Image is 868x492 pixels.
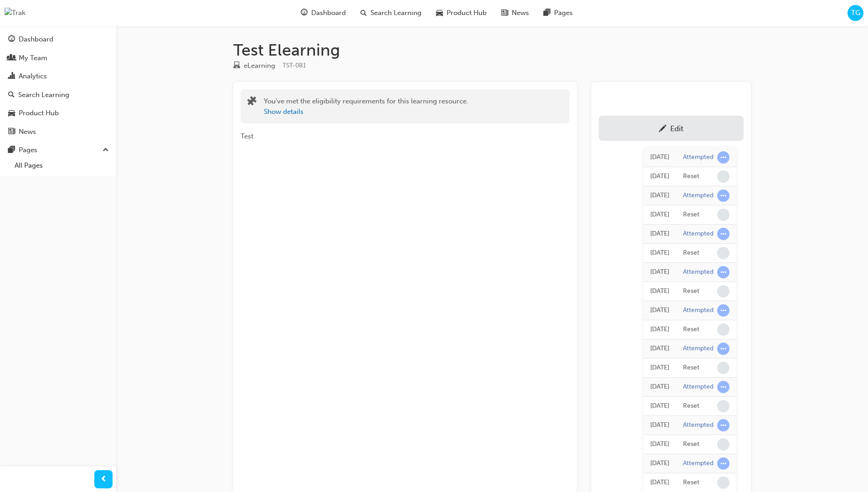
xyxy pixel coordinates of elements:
[447,8,487,18] span: Product Hub
[683,153,714,162] div: Attempted
[683,344,714,353] div: Attempted
[8,72,15,81] span: chart-icon
[19,53,47,63] div: My Team
[683,440,699,449] div: Reset
[717,457,729,470] span: learningRecordVerb_ATTEMPT-icon
[683,402,699,410] div: Reset
[360,7,367,19] span: search-icon
[293,4,353,22] a: guage-iconDashboard
[650,420,669,430] div: Tue Sep 23 2025 14:57:36 GMT+0000 (Coordinated Universal Time)
[650,458,669,469] div: Tue Sep 23 2025 14:35:23 GMT+0000 (Coordinated Universal Time)
[683,210,699,219] div: Reset
[683,383,714,391] div: Attempted
[4,87,113,103] a: Search Learning
[501,7,508,19] span: news-icon
[650,229,669,239] div: Tue Sep 30 2025 03:47:40 GMT+0000 (Coordinated Universal Time)
[512,8,529,18] span: News
[847,5,863,21] button: TG
[4,31,113,140] div: DashboardMy TeamAnalyticsSearch LearningProduct HubNews
[264,107,303,117] button: Show details
[311,8,346,18] span: Dashboard
[683,478,699,487] div: Reset
[717,419,729,431] span: learningRecordVerb_ATTEMPT-icon
[4,68,113,85] a: Analytics
[650,401,669,411] div: Tue Sep 23 2025 14:58:22 GMT+0000 (Coordinated Universal Time)
[683,268,714,277] div: Attempted
[659,125,667,134] span: pencil-icon
[429,4,494,22] a: car-iconProduct Hub
[554,8,573,18] span: Pages
[244,61,275,71] div: eLearning
[717,266,729,278] span: learningRecordVerb_ATTEMPT-icon
[683,191,714,200] div: Attempted
[717,304,729,317] span: learningRecordVerb_ATTEMPT-icon
[370,8,421,18] span: Search Learning
[19,127,36,137] div: News
[100,474,107,485] span: prev-icon
[247,97,257,108] span: puzzle-icon
[544,7,550,19] span: pages-icon
[650,171,669,182] div: Wed Oct 01 2025 07:21:27 GMT+0000 (Coordinated Universal Time)
[683,421,714,430] div: Attempted
[18,90,69,100] div: Search Learning
[8,91,15,99] span: search-icon
[436,7,443,19] span: car-icon
[851,8,860,18] span: TG
[19,108,59,118] div: Product Hub
[717,228,729,240] span: learningRecordVerb_ATTEMPT-icon
[233,60,275,72] div: Type
[650,248,669,258] div: Tue Sep 30 2025 03:25:57 GMT+0000 (Coordinated Universal Time)
[683,249,699,257] div: Reset
[494,4,536,22] a: news-iconNews
[4,31,113,48] a: Dashboard
[717,438,729,451] span: learningRecordVerb_NONE-icon
[717,343,729,355] span: learningRecordVerb_ATTEMPT-icon
[4,105,113,122] a: Product Hub
[683,325,699,334] div: Reset
[599,116,744,141] a: Edit
[683,172,699,181] div: Reset
[650,382,669,392] div: Fri Sep 26 2025 04:18:43 GMT+0000 (Coordinated Universal Time)
[717,170,729,183] span: learningRecordVerb_NONE-icon
[19,71,47,82] div: Analytics
[536,4,580,22] a: pages-iconPages
[717,323,729,336] span: learningRecordVerb_NONE-icon
[11,159,113,173] a: All Pages
[650,324,669,335] div: Fri Sep 26 2025 04:41:28 GMT+0000 (Coordinated Universal Time)
[103,144,109,156] span: up-icon
[650,477,669,488] div: Tue Sep 23 2025 07:00:21 GMT+0000 (Coordinated Universal Time)
[264,96,468,117] div: You've met the eligibility requirements for this learning resource.
[650,267,669,277] div: Tue Sep 30 2025 03:25:13 GMT+0000 (Coordinated Universal Time)
[650,305,669,316] div: Fri Sep 26 2025 06:30:31 GMT+0000 (Coordinated Universal Time)
[8,146,15,154] span: pages-icon
[717,190,729,202] span: learningRecordVerb_ATTEMPT-icon
[599,89,744,112] a: Launch eLearning module
[717,285,729,297] span: learningRecordVerb_NONE-icon
[8,36,15,44] span: guage-icon
[5,8,26,18] img: Trak
[717,362,729,374] span: learningRecordVerb_NONE-icon
[650,152,669,163] div: Wed Oct 01 2025 07:45:37 GMT+0000 (Coordinated Universal Time)
[8,54,15,62] span: people-icon
[683,230,714,238] div: Attempted
[717,247,729,259] span: learningRecordVerb_NONE-icon
[717,151,729,164] span: learningRecordVerb_ATTEMPT-icon
[683,364,699,372] div: Reset
[683,306,714,315] div: Attempted
[241,132,253,140] span: Test
[683,459,714,468] div: Attempted
[4,142,113,159] div: Pages
[4,123,113,140] a: News
[282,61,306,69] span: Learning resource code
[233,62,240,70] span: learningResourceType_ELEARNING-icon
[717,477,729,489] span: learningRecordVerb_NONE-icon
[8,128,15,136] span: news-icon
[650,210,669,220] div: Tue Sep 30 2025 03:48:25 GMT+0000 (Coordinated Universal Time)
[233,40,751,60] h1: Test Elearning
[19,34,53,45] div: Dashboard
[4,50,113,67] a: My Team
[650,286,669,297] div: Fri Sep 26 2025 06:31:14 GMT+0000 (Coordinated Universal Time)
[650,363,669,373] div: Fri Sep 26 2025 04:19:26 GMT+0000 (Coordinated Universal Time)
[670,124,683,133] div: Edit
